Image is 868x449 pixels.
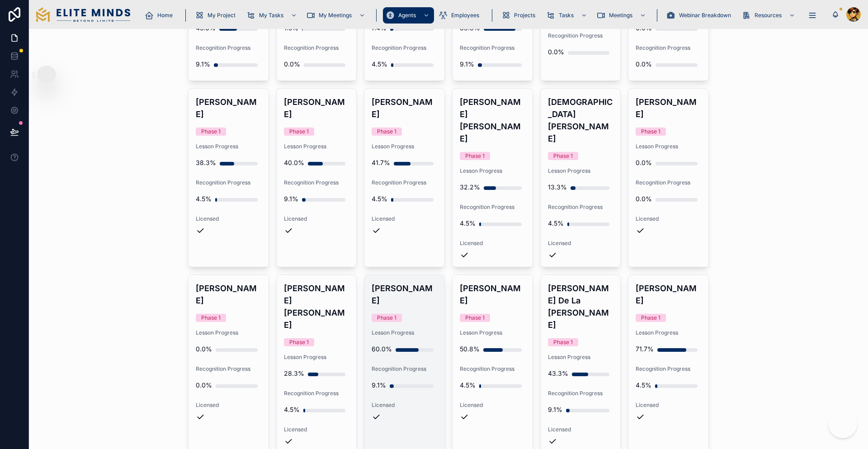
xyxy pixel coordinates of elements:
div: Phase 1 [641,128,660,136]
span: Webinar Breakdown [679,12,731,19]
div: 9.1% [548,401,562,419]
a: [PERSON_NAME]Phase 1Lesson Progress40.0%Recognition Progress9.1%Licensed [276,88,357,267]
span: My Meetings [319,12,352,19]
a: Tasks [543,7,592,24]
div: 4.5% [284,401,300,419]
span: Licensed [548,240,613,247]
a: Agents [383,7,434,24]
span: Recognition Progress [196,179,261,186]
div: 41.7% [372,154,390,172]
a: [PERSON_NAME]Phase 1Lesson Progress38.3%Recognition Progress4.5%Licensed [188,88,269,267]
span: Recognition Progress [372,365,437,373]
a: My Meetings [303,7,370,24]
div: 43.3% [548,364,568,383]
span: Licensed [460,240,525,247]
a: [DEMOGRAPHIC_DATA][PERSON_NAME]Phase 1Lesson Progress13.3%Recognition Progress4.5%Licensed [540,88,621,267]
div: 0.0% [196,340,212,358]
div: 4.5% [196,190,212,208]
h4: [PERSON_NAME] [372,282,437,307]
span: Licensed [372,402,437,409]
div: 0.0% [636,55,652,73]
div: 0.0% [196,376,212,394]
span: Recognition Progress [284,179,349,186]
div: 4.5% [372,190,387,208]
div: 0.0% [636,190,652,208]
span: Recognition Progress [460,365,525,373]
div: Phase 1 [377,314,396,322]
span: Meetings [609,12,632,19]
span: Lesson Progress [460,329,525,336]
img: App logo [36,7,130,22]
span: Recognition Progress [636,365,701,373]
span: Recognition Progress [196,44,261,52]
h4: [PERSON_NAME] [196,282,261,307]
a: Webinar Breakdown [664,7,737,24]
span: Recognition Progress [284,44,349,52]
span: Agents [398,12,416,19]
a: Home [142,7,179,24]
div: Phase 1 [289,128,309,136]
span: Home [157,12,173,19]
span: Tasks [559,12,574,19]
span: Lesson Progress [284,354,349,361]
span: Licensed [460,402,525,409]
span: My Project [208,12,236,19]
div: 0.0% [548,43,564,61]
span: Employees [451,12,479,19]
div: 9.1% [284,190,298,208]
span: Recognition Progress [460,203,525,211]
div: 0.0% [636,154,652,172]
div: 9.1% [196,55,210,73]
div: 71.7% [636,340,654,358]
span: Projects [514,12,535,19]
a: Projects [499,7,542,24]
span: Licensed [548,426,613,433]
span: Recognition Progress [548,390,613,397]
div: Phase 1 [289,338,309,346]
a: My Tasks [244,7,302,24]
div: Phase 1 [553,152,573,160]
a: Employees [436,7,486,24]
span: Licensed [196,402,261,409]
div: 32.2% [460,178,480,196]
a: [PERSON_NAME] [PERSON_NAME]Phase 1Lesson Progress32.2%Recognition Progress4.5%Licensed [452,88,533,267]
span: Recognition Progress [372,179,437,186]
a: [PERSON_NAME]Phase 1Lesson Progress41.7%Recognition Progress4.5%Licensed [364,88,445,267]
h4: [PERSON_NAME] [372,96,437,120]
h4: [PERSON_NAME] [460,282,525,307]
span: Licensed [636,402,701,409]
div: 4.5% [372,55,387,73]
div: 50.8% [460,340,480,358]
div: 4.5% [460,214,476,232]
iframe: Botpress [828,409,857,438]
div: Phase 1 [377,128,396,136]
h4: [PERSON_NAME] [PERSON_NAME] [460,96,525,145]
div: Phase 1 [641,314,660,322]
div: 28.3% [284,364,304,383]
span: Lesson Progress [284,143,349,150]
span: Licensed [372,215,437,222]
div: Phase 1 [553,338,573,346]
span: Lesson Progress [636,329,701,336]
span: Lesson Progress [548,354,613,361]
div: 60.0% [372,340,392,358]
h4: [PERSON_NAME] [284,96,349,120]
span: Lesson Progress [636,143,701,150]
a: [PERSON_NAME]Phase 1Lesson Progress0.0%Recognition Progress0.0%Licensed [628,88,709,267]
span: Lesson Progress [372,143,437,150]
span: Lesson Progress [196,143,261,150]
span: Recognition Progress [372,44,437,52]
span: Recognition Progress [636,44,701,52]
div: scrollable content [137,5,832,24]
span: Lesson Progress [196,329,261,336]
h4: [PERSON_NAME] [636,96,701,120]
span: Licensed [636,215,701,222]
div: 9.1% [460,55,474,73]
span: Recognition Progress [460,44,525,52]
a: Resources [739,7,800,24]
span: Recognition Progress [284,390,349,397]
div: Phase 1 [465,152,485,160]
div: 4.5% [548,214,564,232]
span: Recognition Progress [196,365,261,373]
div: 4.5% [636,376,651,394]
